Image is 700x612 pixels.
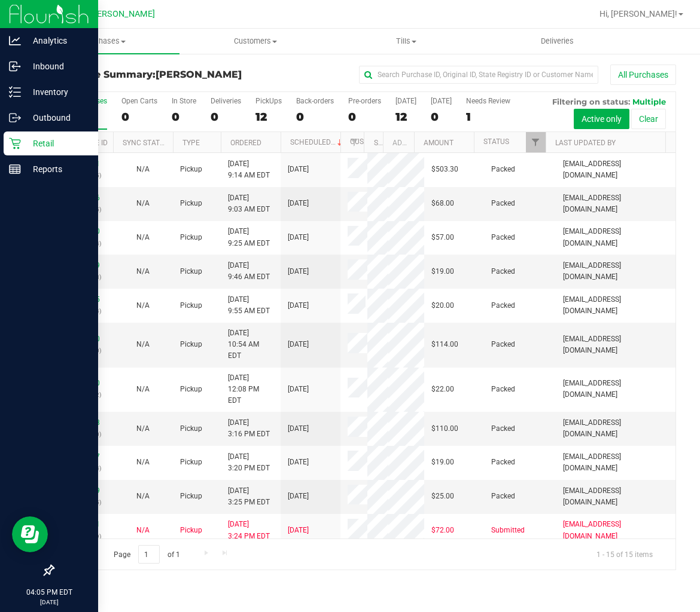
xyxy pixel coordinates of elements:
a: Purchases [29,29,179,54]
button: Clear [631,109,666,129]
span: Packed [491,232,515,243]
span: Not Applicable [136,458,150,466]
h3: Purchase Summary: [53,69,260,80]
span: Page of 1 [104,545,190,564]
span: Packed [491,300,515,311]
span: $19.00 [431,457,454,468]
div: 0 [211,110,241,124]
div: Back-orders [296,97,334,105]
span: Pickup [180,164,202,175]
span: [DATE] 9:46 AM EDT [228,260,270,283]
inline-svg: Retail [9,137,21,149]
span: Pickup [180,491,202,502]
button: N/A [136,491,150,502]
p: Reports [21,162,93,176]
div: 0 [348,110,381,124]
span: Packed [491,266,515,277]
span: [DATE] [288,339,309,350]
span: [EMAIL_ADDRESS][DOMAIN_NAME] [563,333,668,356]
button: N/A [136,232,150,243]
span: Submitted [491,525,525,536]
iframe: Resource center [12,516,48,552]
span: [DATE] [288,300,309,311]
div: Open Carts [121,97,157,105]
span: Pickup [180,339,202,350]
span: $110.00 [431,423,458,434]
a: Amount [424,139,454,147]
span: [DATE] [288,423,309,434]
span: [DATE] 3:16 PM EDT [228,417,270,440]
p: Analytics [21,33,93,48]
span: [DATE] 9:55 AM EDT [228,294,270,317]
span: Not Applicable [136,199,150,207]
span: [EMAIL_ADDRESS][DOMAIN_NAME] [563,519,668,541]
p: Inventory [21,85,93,99]
div: 0 [121,110,157,124]
span: [DATE] 10:54 AM EDT [228,328,273,362]
span: Purchases [29,36,179,47]
span: [PERSON_NAME] [156,69,242,80]
span: [DATE] 3:24 PM EDT [228,519,270,541]
input: Search Purchase ID, Original ID, State Registry ID or Customer Name... [359,66,598,84]
span: Not Applicable [136,492,150,500]
div: 0 [172,110,196,124]
inline-svg: Inventory [9,86,21,98]
a: Scheduled [290,138,345,146]
p: Inbound [21,59,93,74]
p: [DATE] [5,598,93,607]
button: N/A [136,457,150,468]
span: Not Applicable [136,233,150,241]
inline-svg: Reports [9,163,21,175]
a: Filter [526,132,546,152]
span: Tills [331,36,481,47]
a: Customers [179,29,330,54]
span: [DATE] [288,457,309,468]
button: N/A [136,339,150,350]
span: Packed [491,491,515,502]
p: Retail [21,136,93,151]
div: 0 [296,110,334,124]
button: N/A [136,423,150,434]
span: [DATE] 9:25 AM EDT [228,226,270,249]
inline-svg: Outbound [9,112,21,124]
a: Deliveries [482,29,632,54]
span: $20.00 [431,300,454,311]
span: [EMAIL_ADDRESS][DOMAIN_NAME] [563,451,668,474]
div: Pre-orders [348,97,381,105]
span: Packed [491,164,515,175]
span: Not Applicable [136,267,150,276]
span: Not Applicable [136,165,150,173]
span: Packed [491,198,515,209]
span: Pickup [180,384,202,395]
span: [EMAIL_ADDRESS][DOMAIN_NAME] [563,294,668,317]
span: $114.00 [431,339,458,350]
button: N/A [136,164,150,175]
span: 1 - 15 of 15 items [587,545,662,563]
div: 12 [395,110,416,124]
span: [EMAIL_ADDRESS][DOMAIN_NAME] [563,417,668,440]
span: [PERSON_NAME] [89,9,155,19]
div: [DATE] [431,97,452,105]
span: $25.00 [431,491,454,502]
span: Filtering on status: [552,97,630,106]
span: [DATE] [288,525,309,536]
div: 12 [255,110,282,124]
span: [DATE] [288,491,309,502]
span: [EMAIL_ADDRESS][DOMAIN_NAME] [563,485,668,508]
span: [DATE] 3:20 PM EDT [228,451,270,474]
th: Address [383,132,414,153]
span: Pickup [180,198,202,209]
span: Not Applicable [136,340,150,348]
span: [EMAIL_ADDRESS][DOMAIN_NAME] [563,192,668,215]
button: N/A [136,198,150,209]
a: Sync Status [123,139,169,147]
span: [DATE] [288,232,309,243]
span: [EMAIL_ADDRESS][DOMAIN_NAME] [563,226,668,249]
span: Not Applicable [136,526,150,534]
inline-svg: Inbound [9,60,21,72]
span: Hi, [PERSON_NAME]! [599,9,677,19]
div: Deliveries [211,97,241,105]
span: Multiple [632,97,666,106]
span: Packed [491,423,515,434]
button: Active only [574,109,629,129]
